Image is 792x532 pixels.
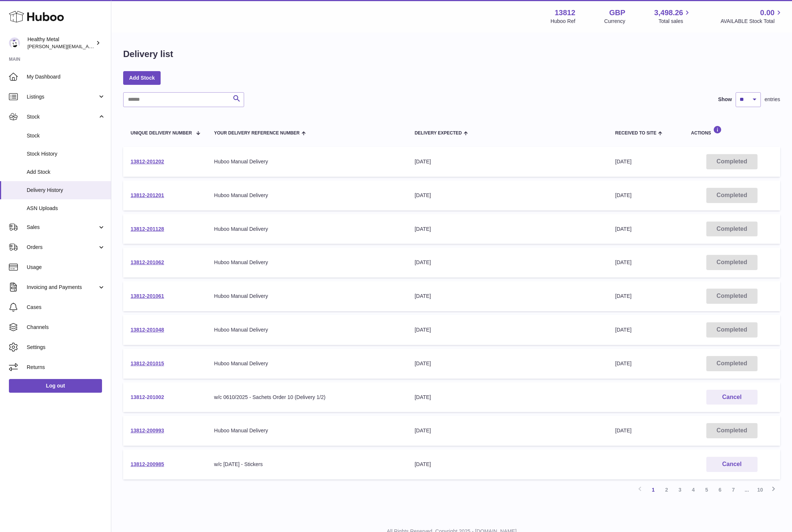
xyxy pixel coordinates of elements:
div: Huboo Manual Delivery [214,259,400,266]
a: 13812-201015 [131,360,164,366]
span: ASN Uploads [27,205,105,212]
a: 7 [727,483,740,496]
div: w/c [DATE] - Stickers [214,461,400,468]
span: [DATE] [615,159,631,164]
a: 13812-201061 [131,293,164,299]
div: [DATE] [415,394,601,401]
div: Huboo Manual Delivery [214,192,400,199]
div: [DATE] [415,158,601,165]
a: 13812-201062 [131,259,164,265]
span: Usage [27,264,105,271]
a: 0.00 AVAILABLE Stock Total [720,8,783,25]
span: 0.00 [760,8,775,18]
label: Show [718,96,732,103]
div: [DATE] [415,326,601,333]
div: [DATE] [415,226,601,233]
span: My Dashboard [27,73,105,80]
div: [DATE] [415,293,601,300]
span: entries [765,96,780,103]
div: Healthy Metal [27,36,94,50]
span: [PERSON_NAME][EMAIL_ADDRESS][DOMAIN_NAME] [27,43,149,49]
a: 13812-201128 [131,226,164,232]
a: 13812-201202 [131,159,164,164]
strong: 13812 [555,8,575,18]
div: Huboo Ref [551,18,575,25]
span: [DATE] [615,259,631,265]
a: 13812-201048 [131,327,164,333]
div: [DATE] [415,360,601,367]
span: Unique Delivery Number [131,131,192,136]
a: 1 [647,483,660,496]
a: 13812-201002 [131,394,164,400]
span: [DATE] [615,293,631,299]
span: Channels [27,324,105,331]
span: Stock History [27,150,105,157]
img: jose@healthy-metal.com [9,37,20,49]
a: 10 [753,483,767,496]
a: Add Stock [123,71,161,84]
div: [DATE] [415,259,601,266]
span: Returns [27,364,105,371]
span: Add Stock [27,169,105,176]
a: 13812-201201 [131,192,164,198]
div: Huboo Manual Delivery [214,326,400,333]
span: Invoicing and Payments [27,284,98,291]
span: Delivery Expected [415,131,462,136]
a: 4 [687,483,700,496]
div: Huboo Manual Delivery [214,427,400,434]
span: Stock [27,132,105,139]
div: [DATE] [415,427,601,434]
div: Currency [604,18,625,25]
strong: GBP [609,8,625,18]
span: Sales [27,224,98,231]
span: Received to Site [615,131,656,136]
span: ... [740,483,753,496]
div: Huboo Manual Delivery [214,226,400,233]
a: 3,498.26 Total sales [654,8,692,25]
span: [DATE] [615,360,631,366]
span: AVAILABLE Stock Total [720,18,783,25]
div: Actions [691,126,773,136]
button: Cancel [706,457,758,472]
span: Total sales [658,18,691,25]
span: [DATE] [615,428,631,433]
span: [DATE] [615,226,631,232]
a: 3 [673,483,687,496]
span: [DATE] [615,327,631,333]
div: Huboo Manual Delivery [214,158,400,165]
a: 13812-200993 [131,428,164,433]
a: 13812-200985 [131,461,164,467]
a: 5 [700,483,713,496]
span: Listings [27,93,98,100]
div: [DATE] [415,461,601,468]
span: 3,498.26 [654,8,683,18]
h1: Delivery list [123,48,173,60]
div: [DATE] [415,192,601,199]
a: 6 [713,483,727,496]
span: Cases [27,304,105,311]
span: Your Delivery Reference Number [214,131,300,136]
span: Delivery History [27,187,105,194]
span: Stock [27,113,98,120]
button: Cancel [706,390,758,405]
div: w/c 0610/2025 - Sachets Order 10 (Delivery 1/2) [214,394,400,401]
span: Orders [27,244,98,251]
span: [DATE] [615,192,631,198]
div: Huboo Manual Delivery [214,293,400,300]
div: Huboo Manual Delivery [214,360,400,367]
a: Log out [9,379,102,392]
span: Settings [27,344,105,351]
a: 2 [660,483,673,496]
